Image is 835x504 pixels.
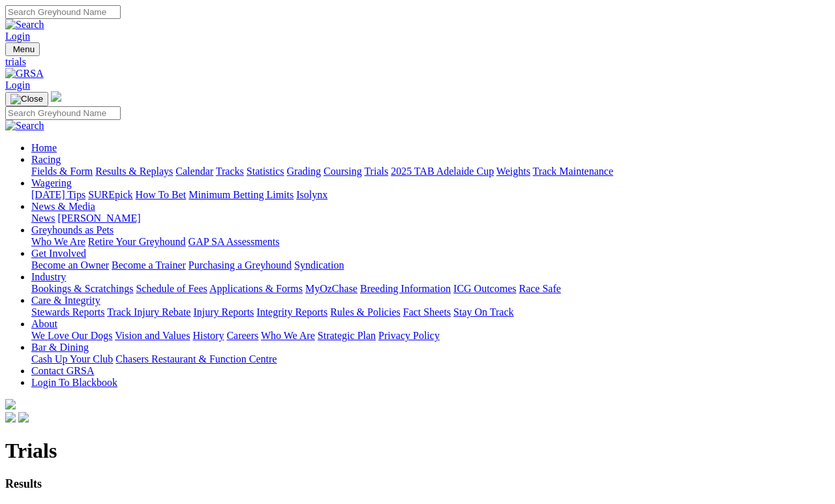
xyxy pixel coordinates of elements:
[226,330,258,341] a: Careers
[115,330,190,341] a: Vision and Values
[496,166,530,177] a: Weights
[209,283,303,294] a: Applications & Forms
[287,166,321,177] a: Grading
[31,201,95,212] a: News & Media
[5,399,16,409] img: logo-grsa-white.png
[31,283,830,295] div: Industry
[31,248,86,259] a: Get Involved
[364,166,388,177] a: Trials
[175,166,213,177] a: Calendar
[31,283,133,294] a: Bookings & Scratchings
[5,19,44,31] img: Search
[5,120,44,132] img: Search
[31,353,830,365] div: Bar & Dining
[193,306,254,318] a: Injury Reports
[136,189,187,200] a: How To Bet
[5,56,830,68] a: trials
[31,306,830,318] div: Care & Integrity
[189,189,294,200] a: Minimum Betting Limits
[31,142,57,153] a: Home
[31,154,61,165] a: Racing
[318,330,376,341] a: Strategic Plan
[31,377,117,388] a: Login To Blackbook
[13,44,35,54] span: Menu
[5,5,121,19] input: Search
[247,166,284,177] a: Statistics
[112,259,186,271] a: Become a Trainer
[5,477,42,490] strong: Results
[453,283,516,294] a: ICG Outcomes
[31,306,104,318] a: Stewards Reports
[189,236,280,247] a: GAP SA Assessments
[115,353,277,364] a: Chasers Restaurant & Function Centre
[403,306,451,318] a: Fact Sheets
[31,166,830,177] div: Racing
[216,166,244,177] a: Tracks
[5,31,30,42] a: Login
[31,236,85,247] a: Who We Are
[31,342,89,353] a: Bar & Dining
[18,412,29,422] img: twitter.svg
[31,330,112,341] a: We Love Our Dogs
[88,236,186,247] a: Retire Your Greyhound
[519,283,560,294] a: Race Safe
[31,259,109,271] a: Become an Owner
[189,259,292,271] a: Purchasing a Greyhound
[31,166,93,177] a: Fields & Form
[5,92,48,106] button: Toggle navigation
[391,166,494,177] a: 2025 TAB Adelaide Cup
[192,330,224,341] a: History
[31,236,830,248] div: Greyhounds as Pets
[31,213,55,224] a: News
[31,213,830,224] div: News & Media
[57,213,140,224] a: [PERSON_NAME]
[31,189,85,200] a: [DATE] Tips
[533,166,613,177] a: Track Maintenance
[261,330,315,341] a: Who We Are
[31,224,114,235] a: Greyhounds as Pets
[31,177,72,188] a: Wagering
[453,306,513,318] a: Stay On Track
[95,166,173,177] a: Results & Replays
[31,295,100,306] a: Care & Integrity
[88,189,132,200] a: SUREpick
[5,80,30,91] a: Login
[31,318,57,329] a: About
[360,283,451,294] a: Breeding Information
[10,94,43,104] img: Close
[136,283,207,294] a: Schedule of Fees
[378,330,440,341] a: Privacy Policy
[31,330,830,342] div: About
[31,271,66,282] a: Industry
[5,68,44,80] img: GRSA
[51,91,61,102] img: logo-grsa-white.png
[5,42,40,56] button: Toggle navigation
[5,106,121,120] input: Search
[5,439,830,463] h1: Trials
[31,259,830,271] div: Get Involved
[31,189,830,201] div: Wagering
[296,189,327,200] a: Isolynx
[256,306,327,318] a: Integrity Reports
[107,306,190,318] a: Track Injury Rebate
[324,166,362,177] a: Coursing
[305,283,357,294] a: MyOzChase
[294,259,344,271] a: Syndication
[31,353,113,364] a: Cash Up Your Club
[31,365,94,376] a: Contact GRSA
[5,412,16,422] img: facebook.svg
[330,306,401,318] a: Rules & Policies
